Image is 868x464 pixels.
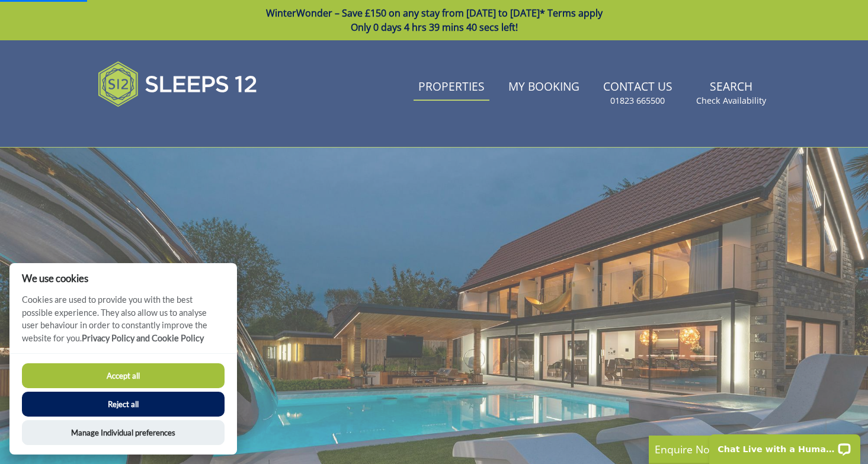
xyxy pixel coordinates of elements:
small: 01823 665500 [610,95,665,107]
button: Reject all [22,392,225,417]
iframe: Customer reviews powered by Trustpilot [92,121,216,131]
a: My Booking [504,74,584,101]
p: Enquire Now [655,441,832,457]
img: Sleeps 12 [98,55,258,114]
a: SearchCheck Availability [691,74,771,113]
button: Accept all [22,363,225,388]
h2: We use cookies [9,273,237,284]
p: Cookies are used to provide you with the best possible experience. They also allow us to analyse ... [9,293,237,353]
small: Check Availability [696,95,766,107]
button: Manage Individual preferences [22,420,225,445]
iframe: LiveChat chat widget [702,427,868,464]
a: Contact Us01823 665500 [598,74,677,113]
span: Only 0 days 4 hrs 39 mins 40 secs left! [351,21,518,34]
a: Privacy Policy and Cookie Policy [82,333,204,343]
a: Properties [414,74,489,101]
